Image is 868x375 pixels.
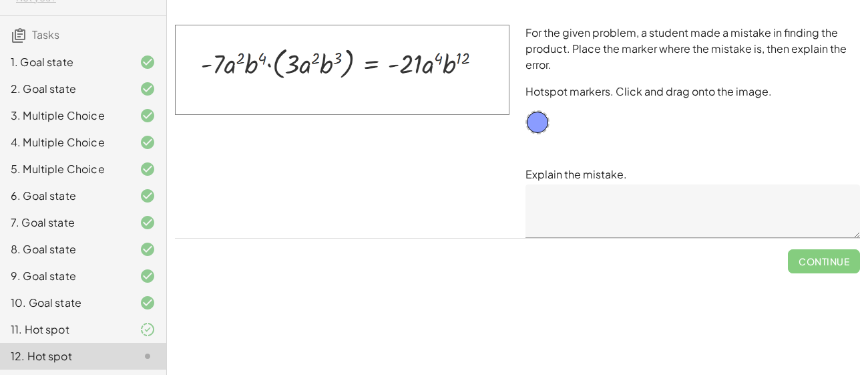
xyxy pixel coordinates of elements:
[11,268,118,284] div: 9. Goal state
[140,295,156,311] i: Task finished and correct.
[11,161,118,177] div: 5. Multiple Choice
[11,215,118,231] div: 7. Goal state
[11,188,118,204] div: 6. Goal state
[525,25,860,73] p: For the given problem, a student made a mistake in finding the product. Place the marker where th...
[140,241,156,257] i: Task finished and correct.
[140,134,156,150] i: Task finished and correct.
[140,81,156,97] i: Task finished and correct.
[11,134,118,150] div: 4. Multiple Choice
[525,84,860,100] p: Hotspot markers. Click and drag onto the image.
[32,27,59,41] span: Tasks
[140,188,156,204] i: Task finished and correct.
[11,54,118,70] div: 1. Goal state
[11,108,118,124] div: 3. Multiple Choice
[140,215,156,231] i: Task finished and correct.
[11,81,118,97] div: 2. Goal state
[140,348,156,364] i: Task not started.
[140,322,156,338] i: Task finished and part of it marked as correct.
[11,295,118,311] div: 10. Goal state
[175,25,509,115] img: 0886c92d32dd19760ffa48c2dfc6e395adaf3d3f40faf5cd72724b1e9700f50a.png
[525,166,860,182] p: Explain the mistake.
[11,241,118,257] div: 8. Goal state
[11,322,118,338] div: 11. Hot spot
[140,54,156,70] i: Task finished and correct.
[140,161,156,177] i: Task finished and correct.
[140,268,156,284] i: Task finished and correct.
[140,108,156,124] i: Task finished and correct.
[11,348,118,364] div: 12. Hot spot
